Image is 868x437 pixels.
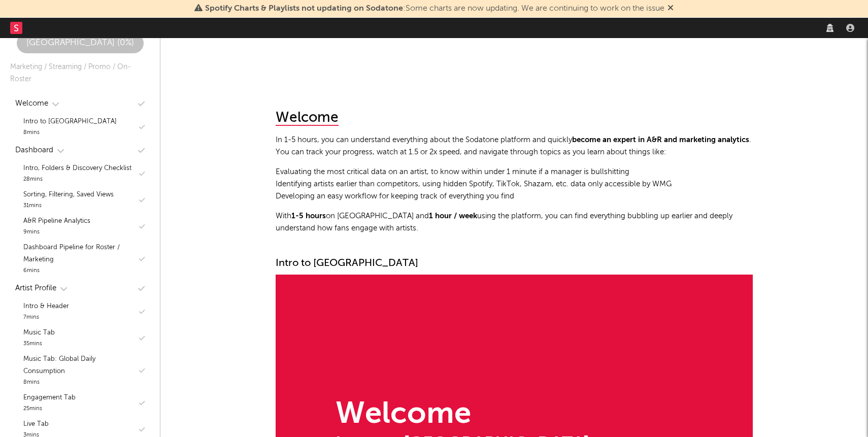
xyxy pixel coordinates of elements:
div: Intro to [GEOGRAPHIC_DATA] [23,116,117,128]
div: 7 mins [23,313,69,323]
strong: become an expert in A&R and marketing analytics [572,136,749,144]
div: Intro & Header [23,300,69,313]
div: Music Tab: Global Daily Consumption [23,353,137,378]
div: Dashboard [15,144,53,156]
li: Evaluating the most critical data on an artist, to know within under 1 minute if a manager is bul... [276,166,753,178]
div: Music Tab [23,327,55,339]
div: Intro to [GEOGRAPHIC_DATA] [276,257,753,270]
div: 28 mins [23,175,131,185]
div: Artist Profile [15,282,56,294]
div: 8 mins [23,128,117,138]
div: Engagement Tab [23,392,76,404]
div: Live Tab [23,418,49,430]
div: Welcome [336,399,589,430]
div: 25 mins [23,404,76,414]
div: [GEOGRAPHIC_DATA] ( 0 %) [17,37,144,49]
div: Sorting, Filtering, Saved Views [23,189,114,201]
strong: 1 hour / week [429,212,477,220]
div: Marketing / Streaming / Promo / On-Roster [10,61,150,85]
div: 31 mins [23,201,114,211]
p: In 1-5 hours, you can understand everything about the Sodatone platform and quickly . You can tra... [276,134,753,158]
div: A&R Pipeline Analytics [23,215,90,227]
li: Identifying artists earlier than competitors, using hidden Spotify, TikTok, Shazam, etc. data onl... [276,178,753,190]
p: With on [GEOGRAPHIC_DATA] and using the platform, you can find everything bubbling up earlier and... [276,210,753,234]
div: 8 mins [23,378,137,388]
span: Dismiss [667,5,674,13]
div: Intro, Folders & Discovery Checklist [23,162,131,175]
div: Dashboard Pipeline for Roster / Marketing [23,242,137,266]
div: 35 mins [23,339,55,349]
span: Spotify Charts & Playlists not updating on Sodatone [205,5,403,13]
div: 6 mins [23,266,137,276]
div: Welcome [15,97,48,110]
span: : Some charts are now updating. We are continuing to work on the issue [205,5,664,13]
div: 9 mins [23,227,90,238]
strong: 1-5 hours [291,212,326,220]
li: Developing an easy workflow for keeping track of everything you find [276,190,753,203]
div: Welcome [276,111,339,126]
